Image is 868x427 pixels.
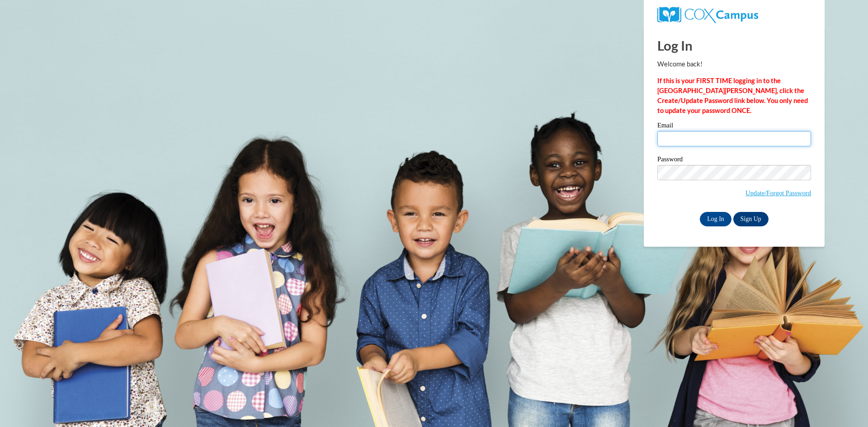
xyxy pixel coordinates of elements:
input: Log In [700,212,731,226]
a: COX Campus [657,10,758,18]
label: Password [657,156,811,165]
a: Sign Up [733,212,769,226]
strong: If this is your FIRST TIME logging in to the [GEOGRAPHIC_DATA][PERSON_NAME], click the Create/Upd... [657,77,808,114]
label: Email [657,122,811,131]
h1: Log In [657,36,811,55]
img: COX Campus [657,7,758,23]
a: Update/Forgot Password [745,189,811,197]
p: Welcome back! [657,59,811,69]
